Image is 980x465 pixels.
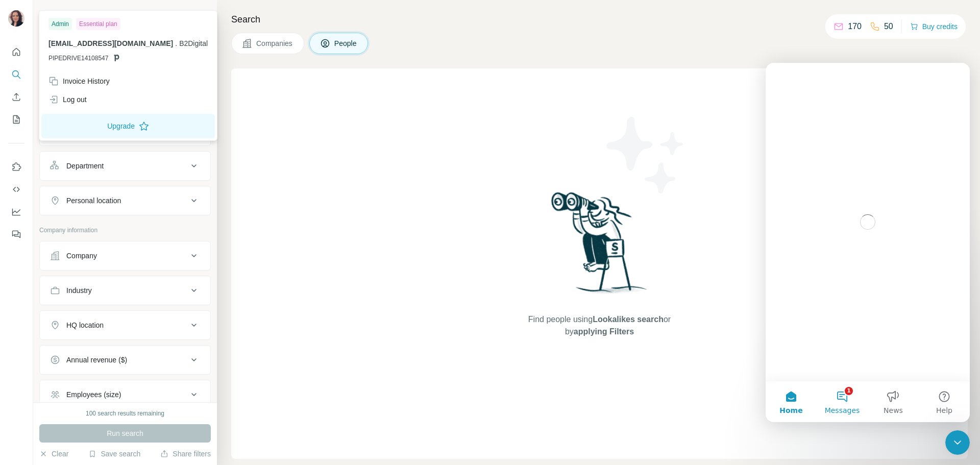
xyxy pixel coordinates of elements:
iframe: Intercom live chat [945,430,970,455]
div: Company [66,251,97,261]
span: Companies [256,38,293,48]
div: 100 search results remaining [86,409,164,418]
button: Use Surfe on LinkedIn [8,158,24,176]
button: Feedback [8,225,24,243]
button: HQ location [40,313,210,337]
div: Admin [48,18,72,30]
iframe: Intercom live chat [766,63,970,422]
button: Dashboard [8,203,24,221]
img: Surfe Illustration - Woman searching with binoculars [547,189,653,303]
div: Industry [66,285,92,296]
p: Company information [39,226,211,235]
button: Enrich CSV [8,88,24,106]
button: Department [40,154,210,178]
span: Lookalikes search [593,315,664,324]
button: Search [8,65,24,84]
button: Save search [88,449,140,459]
div: Employees (size) [66,389,121,400]
button: Hide [178,6,217,21]
button: Personal location [40,188,210,213]
button: Buy credits [910,19,958,34]
span: PIPEDRIVE14108547 [48,54,108,63]
span: [EMAIL_ADDRESS][DOMAIN_NAME] [48,39,173,47]
div: New search [39,9,71,18]
button: My lists [8,110,24,129]
div: HQ location [66,320,104,330]
button: Upgrade [41,114,215,138]
span: B2Digital [179,39,208,47]
div: Essential plan [76,18,120,30]
button: Use Surfe API [8,180,24,199]
div: Log out [48,94,87,105]
button: Annual revenue ($) [40,348,210,372]
button: Industry [40,278,210,303]
div: Personal location [66,195,121,206]
div: Department [66,161,104,171]
button: Employees (size) [40,382,210,407]
div: Invoice History [48,76,110,86]
button: Company [40,243,210,268]
p: 170 [848,20,862,33]
div: Annual revenue ($) [66,355,127,365]
span: People [334,38,358,48]
button: Share filters [160,449,211,459]
span: applying Filters [574,327,634,336]
button: Quick start [8,43,24,61]
img: Avatar [8,10,24,27]
span: Find people using or by [518,313,681,338]
p: 50 [884,20,893,33]
img: Surfe Illustration - Stars [600,109,692,201]
button: Clear [39,449,68,459]
h4: Search [231,12,968,27]
span: . [175,39,177,47]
